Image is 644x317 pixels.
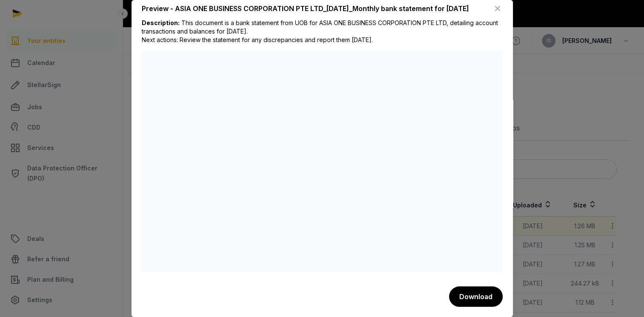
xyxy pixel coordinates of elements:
[142,19,180,26] b: Description:
[142,19,498,43] span: This document is a bank statement from UOB for ASIA ONE BUSINESS CORPORATION PTE LTD, detailing a...
[601,276,644,317] iframe: Chat Widget
[142,3,469,14] div: Preview - ASIA ONE BUSINESS CORPORATION PTE LTD_[DATE]_Monthly bank statement for [DATE]
[449,286,503,307] button: Download
[601,276,644,317] div: Виджет чата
